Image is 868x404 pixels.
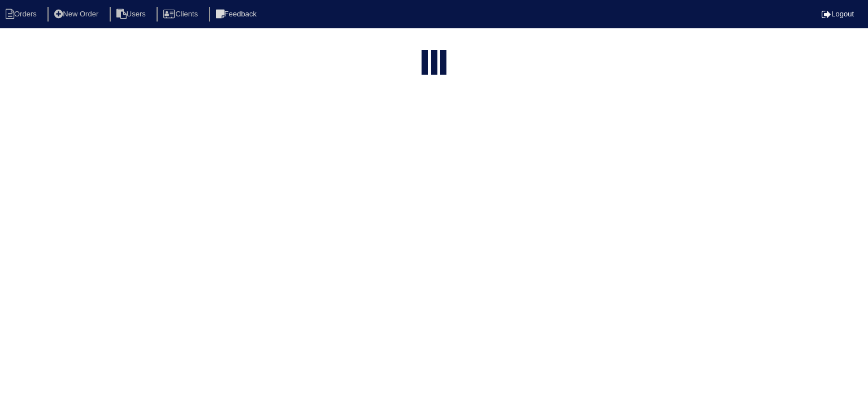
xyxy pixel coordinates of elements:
[431,50,437,79] div: loading...
[47,7,107,22] li: New Order
[157,7,207,22] li: Clients
[47,10,107,18] a: New Order
[209,7,266,22] li: Feedback
[822,10,854,18] a: Logout
[110,10,155,18] a: Users
[157,10,207,18] a: Clients
[110,7,155,22] li: Users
